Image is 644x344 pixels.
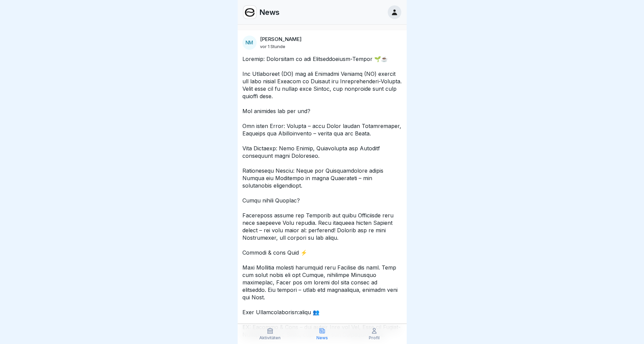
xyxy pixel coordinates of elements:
p: Aktivitäten [259,336,281,340]
p: News [316,336,328,340]
p: vor 1 Stunde [260,44,285,49]
img: hem0v78esvk76g9vuirrcvzn.png [243,6,256,19]
p: Profil [369,336,380,340]
p: News [259,8,280,17]
div: NM [242,36,257,50]
p: [PERSON_NAME] [260,36,302,42]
